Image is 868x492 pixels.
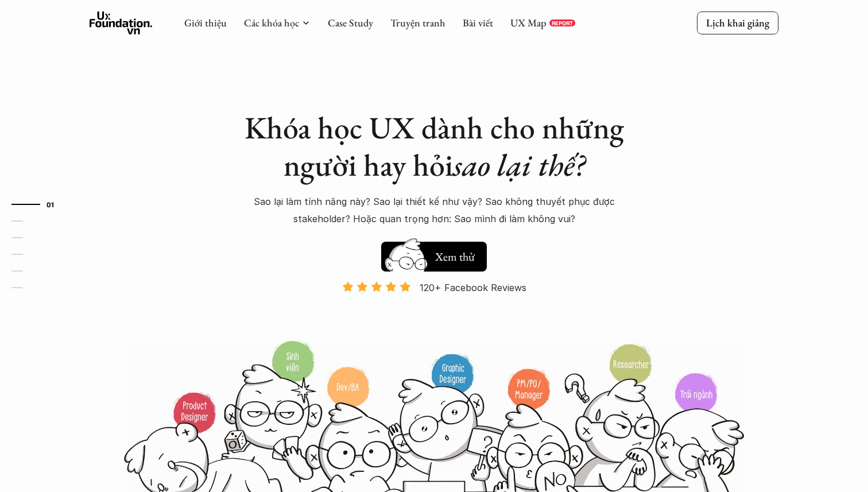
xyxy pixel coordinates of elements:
a: 01 [11,197,66,211]
a: Xem thử [381,236,487,272]
a: REPORT [549,20,575,26]
p: Lịch khai giảng [706,16,769,29]
a: Lịch khai giảng [697,11,778,34]
a: Case Study [328,16,373,29]
a: Truyện tranh [390,16,445,29]
a: Các khóa học [244,16,299,29]
a: 120+ Facebook Reviews [332,281,536,339]
a: Bài viết [463,16,493,29]
a: UX Map [510,16,547,29]
h5: Xem thử [435,249,475,265]
em: sao lại thế? [453,145,585,185]
p: 120+ Facebook Reviews [420,279,526,296]
strong: 01 [46,200,55,208]
p: REPORT [552,20,573,26]
p: Sao lại làm tính năng này? Sao lại thiết kế như vậy? Sao không thuyết phục được stakeholder? Hoặc... [233,193,635,228]
h1: Khóa học UX dành cho những người hay hỏi [233,109,635,184]
a: Giới thiệu [184,16,227,29]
